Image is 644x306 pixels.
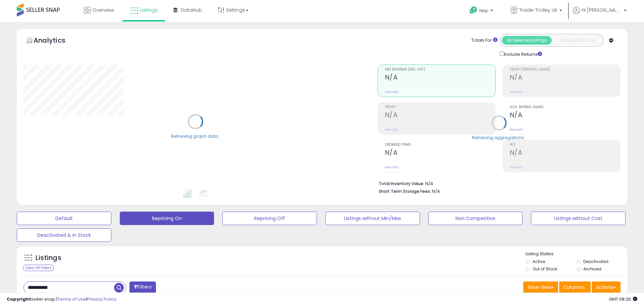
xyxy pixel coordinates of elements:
label: Out of Stock [533,266,557,272]
button: Default [17,212,111,225]
label: Deactivated [583,259,608,264]
h5: Analytics [34,36,78,47]
label: Active [533,259,545,264]
button: Columns [559,281,591,293]
div: Retrieving graph data.. [171,133,220,139]
p: Listing States: [526,251,627,257]
button: Listings without Cost [531,212,626,225]
label: Archived [583,266,601,272]
button: Non Competitive [428,212,523,225]
button: Actions [592,281,621,293]
h5: Listings [36,253,61,263]
button: All Selected Listings [502,36,552,45]
span: Listings [140,7,158,13]
strong: Copyright [7,296,31,302]
button: Repricing Off [222,212,317,225]
div: Retrieving aggregations.. [472,134,526,140]
span: Overview [92,7,114,13]
div: Totals For [471,37,497,44]
button: Save View [523,281,558,293]
button: Listings without Min/Max [325,212,420,225]
button: Listings With Cost [551,36,601,45]
span: Help [479,8,488,13]
a: Terms of Use [57,296,86,302]
a: Hi [PERSON_NAME] [573,7,627,22]
div: seller snap | | [7,296,116,303]
span: 2025-10-7 08:26 GMT [609,296,637,302]
button: Repricing On [120,212,214,225]
i: Get Help [469,6,478,14]
div: Clear All Filters [23,265,53,271]
div: Include Returns [495,50,550,58]
a: Privacy Policy [87,296,116,302]
a: Help [464,1,500,22]
span: Trade-Trolley UK [519,7,557,13]
button: Deactivated & In Stock [17,228,111,242]
span: DataHub [181,7,202,13]
span: Hi [PERSON_NAME] [582,7,622,13]
button: Filters [129,281,156,293]
span: Columns [563,284,585,291]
